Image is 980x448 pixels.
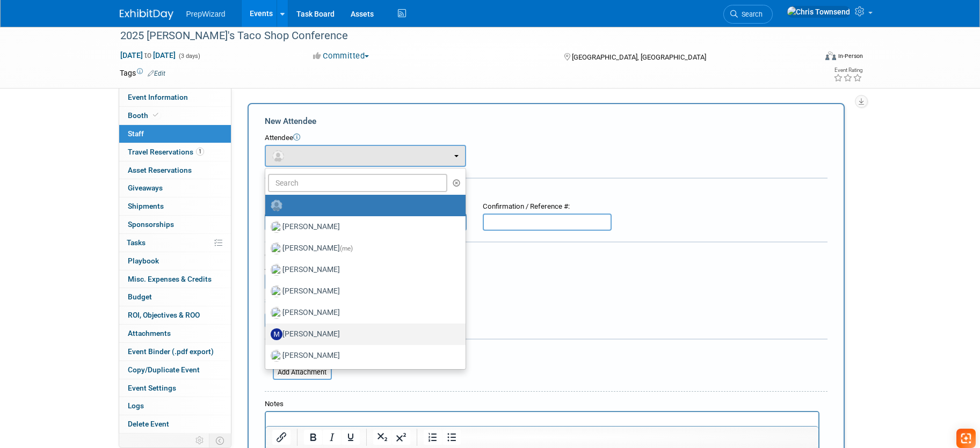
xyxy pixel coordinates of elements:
[271,328,282,340] img: M.jpg
[483,202,612,212] div: Confirmation / Reference #:
[119,343,231,361] a: Event Binder (.pdf export)
[128,148,204,156] span: Travel Reservations
[265,251,827,261] div: Cost:
[271,261,455,278] label: [PERSON_NAME]
[127,238,146,247] span: Tasks
[265,115,827,127] div: New Attendee
[128,365,200,374] span: Copy/Duplicate Event
[442,430,461,445] button: Bullet list
[323,430,341,445] button: Italic
[572,53,706,61] span: [GEOGRAPHIC_DATA], [GEOGRAPHIC_DATA]
[265,399,819,409] div: Notes
[128,93,188,101] span: Event Information
[271,283,455,300] label: [PERSON_NAME]
[119,252,231,270] a: Playbook
[119,288,231,306] a: Budget
[128,329,171,337] span: Attachments
[128,129,144,138] span: Staff
[128,111,161,120] span: Booth
[787,6,851,18] img: Chris Townsend
[119,179,231,197] a: Giveaways
[143,51,153,60] span: to
[271,326,455,343] label: [PERSON_NAME]
[723,5,773,24] a: Search
[268,174,448,192] input: Search
[373,430,391,445] button: Subscript
[128,183,163,192] span: Giveaways
[119,125,231,143] a: Staff
[128,166,192,174] span: Asset Reservations
[119,161,231,179] a: Asset Reservations
[119,361,231,379] a: Copy/Duplicate Event
[153,112,158,118] i: Booth reservation complete
[271,200,282,211] img: Unassigned-User-Icon.png
[128,256,159,265] span: Playbook
[271,347,455,364] label: [PERSON_NAME]
[128,384,176,392] span: Event Settings
[309,50,373,62] button: Committed
[191,434,209,447] td: Personalize Event Tab Strip
[128,347,214,356] span: Event Binder (.pdf export)
[128,311,200,319] span: ROI, Objectives & ROO
[272,430,291,445] button: Insert/edit link
[128,202,164,210] span: Shipments
[120,68,165,78] td: Tags
[119,107,231,124] a: Booth
[753,50,863,66] div: Event Format
[128,220,174,229] span: Sponsorships
[128,420,169,428] span: Delete Event
[148,70,165,77] a: Edit
[424,430,442,445] button: Numbered list
[340,245,353,252] span: (me)
[117,26,800,46] div: 2025 [PERSON_NAME]'s Taco Shop Conference
[209,434,231,447] td: Toggle Event Tabs
[833,68,862,73] div: Event Rating
[119,397,231,415] a: Logs
[342,430,360,445] button: Underline
[265,133,827,143] div: Attendee
[119,197,231,215] a: Shipments
[838,52,863,60] div: In-Person
[304,430,322,445] button: Bold
[196,148,204,156] span: 1
[186,10,226,18] span: PrepWizard
[119,379,231,397] a: Event Settings
[119,306,231,324] a: ROI, Objectives & ROO
[271,240,455,257] label: [PERSON_NAME]
[738,10,763,18] span: Search
[119,89,231,106] a: Event Information
[119,143,231,161] a: Travel Reservations1
[265,347,827,357] div: Misc. Attachments & Notes
[119,234,231,252] a: Tasks
[271,218,455,236] label: [PERSON_NAME]
[120,9,173,20] img: ExhibitDay
[265,186,827,196] div: Registration / Ticket Info (optional)
[128,292,152,301] span: Budget
[392,430,410,445] button: Superscript
[119,415,231,433] a: Delete Event
[119,325,231,342] a: Attachments
[128,275,212,283] span: Misc. Expenses & Credits
[178,53,200,60] span: (3 days)
[825,52,836,60] img: Format-Inperson.png
[120,50,176,60] span: [DATE] [DATE]
[128,401,144,410] span: Logs
[271,304,455,321] label: [PERSON_NAME]
[119,270,231,288] a: Misc. Expenses & Credits
[119,216,231,233] a: Sponsorships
